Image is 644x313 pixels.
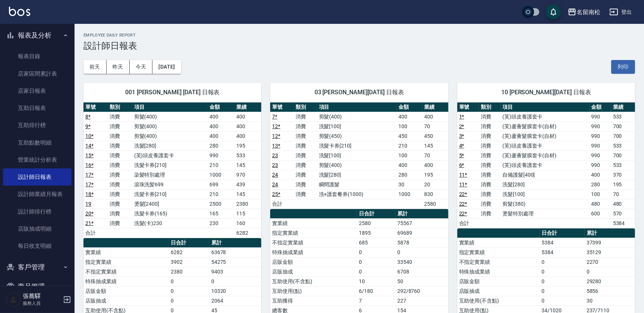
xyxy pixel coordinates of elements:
[317,160,397,170] td: 剪髮(400)
[501,151,590,160] td: (芙)蘆薈髮膜套卡(自材)
[590,199,611,209] td: 480
[83,228,108,238] td: 合計
[611,151,635,160] td: 700
[208,141,234,151] td: 280
[234,141,261,151] td: 195
[132,189,208,199] td: 洗髮卡券[210]
[585,267,635,276] td: 0
[208,121,234,131] td: 400
[294,131,317,141] td: 消費
[540,286,585,296] td: 0
[279,89,439,96] span: 03 [PERSON_NAME][DATE] 日報表
[169,267,209,276] td: 2380
[457,247,540,257] td: 指定實業績
[3,168,72,186] a: 設計師日報表
[294,170,317,180] td: 消費
[423,189,448,199] td: 830
[357,257,395,267] td: 0
[208,112,234,121] td: 400
[169,247,209,257] td: 6282
[577,7,600,17] div: 名留南松
[92,89,252,96] span: 001 [PERSON_NAME] [DATE] 日報表
[479,112,501,121] td: 消費
[501,180,590,189] td: 洗髮[280]
[169,286,209,296] td: 0
[108,141,132,151] td: 消費
[611,189,635,199] td: 70
[479,160,501,170] td: 消費
[585,238,635,247] td: 37399
[395,238,448,247] td: 5878
[234,189,261,199] td: 145
[294,189,317,199] td: 消費
[457,257,540,267] td: 不指定實業績
[83,60,107,74] button: 前天
[540,228,585,238] th: 日合計
[479,151,501,160] td: 消費
[294,141,317,151] td: 消費
[132,180,208,189] td: 滾珠洗髪699
[397,180,422,189] td: 30
[423,141,448,151] td: 145
[423,180,448,189] td: 20
[357,238,395,247] td: 685
[395,209,448,219] th: 累計
[108,160,132,170] td: 消費
[501,131,590,141] td: (芙)蘆薈髮膜套卡(自材)
[234,209,261,218] td: 115
[397,141,422,151] td: 210
[395,267,448,276] td: 6708
[209,286,262,296] td: 10320
[108,102,132,112] th: 類別
[23,293,61,300] h5: 張蕎驛
[270,247,357,257] td: 特殊抽成業績
[317,151,397,160] td: 洗髮[100]
[3,134,72,151] a: 互助點數明細
[234,218,261,228] td: 160
[479,199,501,209] td: 消費
[317,121,397,131] td: 洗髮[100]
[83,33,635,38] h2: Employee Daily Report
[272,162,278,168] a: 23
[272,152,278,158] a: 23
[397,112,422,121] td: 400
[83,276,169,286] td: 特殊抽成業績
[423,199,448,209] td: 2580
[540,238,585,247] td: 5384
[397,170,422,180] td: 280
[611,60,635,74] button: 列印
[108,180,132,189] td: 消費
[234,121,261,131] td: 400
[611,141,635,151] td: 533
[590,112,611,121] td: 990
[590,151,611,160] td: 990
[457,238,540,247] td: 實業績
[501,112,590,121] td: (芙)頭皮養護套卡
[108,199,132,209] td: 消費
[23,300,61,307] p: 服務人員
[234,102,261,112] th: 業績
[272,181,278,187] a: 24
[107,60,130,74] button: 昨天
[3,220,72,237] a: 店販抽成明細
[3,203,72,220] a: 設計師排行榜
[590,209,611,218] td: 600
[397,189,422,199] td: 1000
[3,82,72,99] a: 店家日報表
[540,257,585,267] td: 0
[294,121,317,131] td: 消費
[132,112,208,121] td: 剪髮(400)
[317,102,397,112] th: 項目
[208,189,234,199] td: 210
[83,257,169,267] td: 指定實業績
[457,276,540,286] td: 店販金額
[611,160,635,170] td: 533
[457,102,635,228] table: a dense table
[3,26,72,45] button: 報表及分析
[501,102,590,112] th: 項目
[132,209,208,218] td: 洗髮卡券(165)
[423,102,448,112] th: 業績
[395,257,448,267] td: 33540
[423,160,448,170] td: 400
[270,102,448,209] table: a dense table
